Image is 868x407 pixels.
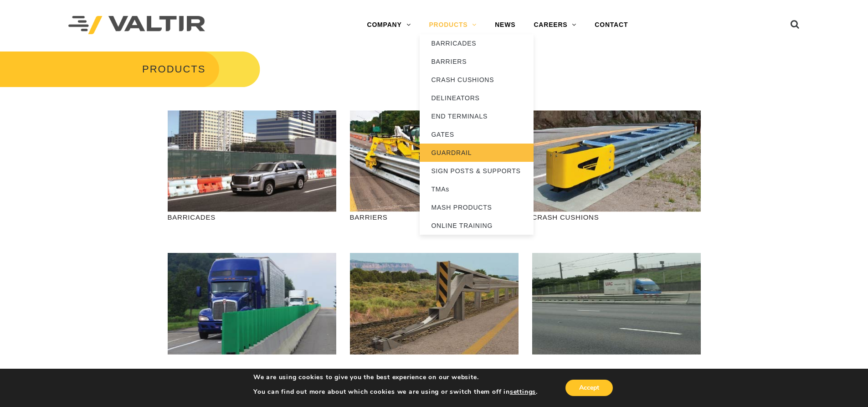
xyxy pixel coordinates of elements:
a: CRASH CUSHIONS [420,71,534,89]
a: PRODUCTS [420,16,486,34]
button: Accept [565,380,613,396]
a: DELINEATORS [420,89,534,107]
a: BARRICADES [420,34,534,52]
a: GATES [420,125,534,144]
a: NEWS [486,16,524,34]
a: GUARDRAIL [420,144,534,162]
button: settings [510,388,536,396]
a: CONTACT [586,16,637,34]
a: BARRIERS [420,52,534,71]
a: ONLINE TRAINING [420,216,534,235]
a: COMPANY [358,16,420,34]
a: END TERMINALS [420,107,534,125]
a: TMAs [420,180,534,198]
a: SIGN POSTS & SUPPORTS [420,162,534,180]
img: Valtir [68,16,205,35]
p: BARRIERS [350,212,519,222]
p: BARRICADES [168,212,336,222]
a: CAREERS [524,16,586,34]
a: MASH PRODUCTS [420,198,534,216]
p: CRASH CUSHIONS [532,212,701,222]
p: You can find out more about which cookies we are using or switch them off in . [253,388,538,396]
p: We are using cookies to give you the best experience on our website. [253,373,538,381]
